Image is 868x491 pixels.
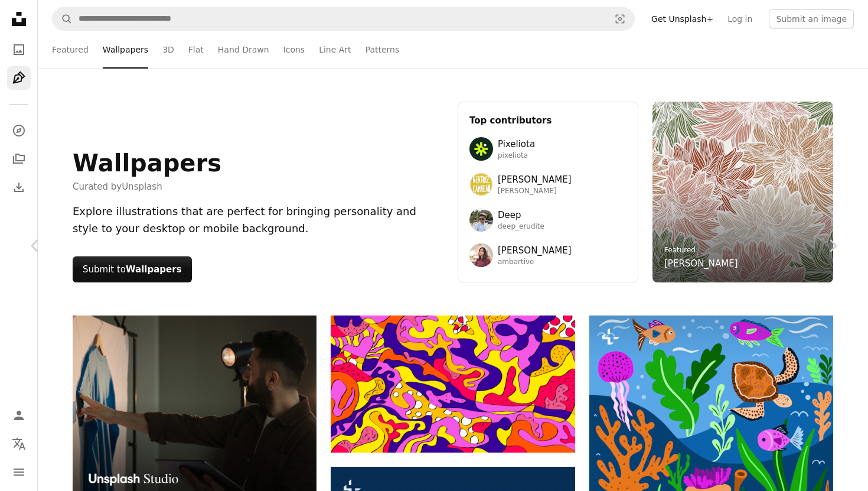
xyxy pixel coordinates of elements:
[7,404,31,427] a: Log in / Sign up
[589,420,833,431] a: A painting of a sea life scene with a turtle, jellyfish, corals
[469,208,493,232] img: Avatar of user Deep
[498,137,535,151] span: Pixeliota
[606,8,634,30] button: Visual search
[73,203,443,238] div: Explore illustrations that are perfect for bringing personality and style to your desktop or mobi...
[7,147,31,171] a: Collections
[469,173,626,196] a: Avatar of user Beatriz Camaleão[PERSON_NAME][PERSON_NAME]
[53,8,73,30] button: Search Unsplash
[469,137,493,161] img: Avatar of user Pixeliota
[7,432,31,456] button: Language
[664,256,738,271] a: [PERSON_NAME]
[122,181,162,192] a: Unsplash
[498,222,544,232] span: deep_erudite
[126,264,182,275] strong: Wallpapers
[188,31,204,69] a: Flat
[283,31,305,69] a: Icons
[7,175,31,199] a: Download History
[498,187,572,196] span: [PERSON_NAME]
[7,38,31,61] a: Photos
[469,113,626,128] h3: Top contributors
[469,208,626,232] a: Avatar of user DeepDeepdeep_erudite
[469,243,626,267] a: Avatar of user Monika Verma[PERSON_NAME]ambartive
[498,258,572,267] span: ambartive
[331,316,575,453] img: Vibrant abstract pattern with organic shapes and bright colors
[498,151,535,161] span: pixeliota
[73,180,221,194] span: Curated by
[73,149,221,177] h1: Wallpapers
[7,460,31,484] button: Menu
[73,256,192,282] button: Submit toWallpapers
[52,31,89,69] a: Featured
[52,7,635,31] form: Find visuals sitewide
[498,243,572,258] span: [PERSON_NAME]
[469,243,493,267] img: Avatar of user Monika Verma
[469,137,626,161] a: Avatar of user PixeliotaPixeliotapixeliota
[664,246,696,254] a: Featured
[498,208,544,222] span: Deep
[7,66,31,90] a: Illustrations
[319,31,351,69] a: Line Art
[469,173,493,196] img: Avatar of user Beatriz Camaleão
[797,189,868,303] a: Next
[769,9,854,28] button: Submit an image
[720,9,759,28] a: Log in
[331,379,575,389] a: Vibrant abstract pattern with organic shapes and bright colors
[366,31,400,69] a: Patterns
[162,31,174,69] a: 3D
[7,119,31,142] a: Explore
[218,31,269,69] a: Hand Drawn
[498,173,572,187] span: [PERSON_NAME]
[644,9,720,28] a: Get Unsplash+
